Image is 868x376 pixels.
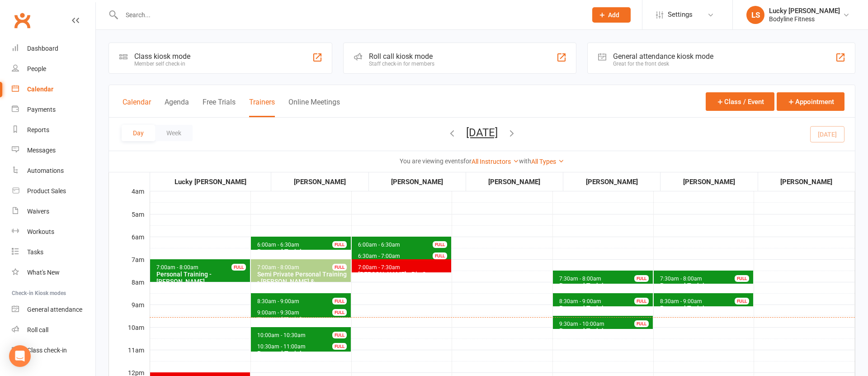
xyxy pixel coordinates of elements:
div: General attendance [27,306,82,313]
button: Calendar [123,98,151,117]
div: FULL [735,275,749,282]
div: Product Sales [27,187,66,195]
div: FULL [332,343,347,350]
span: 10:30am - 11:00am [257,343,306,350]
a: What's New [12,262,95,283]
a: Workouts [12,222,95,242]
span: 6:00am - 6:30am [257,242,300,248]
a: Reports [12,120,95,140]
span: 7:30am - 8:00am [660,276,703,282]
div: Bodyline Fitness [769,15,840,23]
div: Workouts [27,228,54,235]
div: Lucky [PERSON_NAME] [769,7,840,15]
div: 8am [109,277,150,300]
div: Tasks [27,248,43,256]
button: Add [592,7,631,23]
div: FULL [634,298,649,305]
a: Automations [12,161,95,181]
button: Online Meetings [288,98,340,117]
span: 7:00am - 8:00am [156,264,199,271]
a: Roll call [12,320,95,340]
div: Class check-in [27,347,67,354]
div: Roll call [27,326,48,333]
div: Personal Training - [PERSON_NAME] [660,305,752,319]
a: Messages [12,140,95,161]
a: General attendance kiosk mode [12,300,95,320]
a: All Instructors [472,158,519,165]
div: Automations [27,167,64,174]
div: Class kiosk mode [134,52,190,61]
span: 8:30am - 9:00am [559,298,602,305]
button: Trainers [249,98,275,117]
div: FULL [332,241,347,248]
div: LS [746,6,764,24]
div: Personal Training - [PERSON_NAME] [257,248,349,262]
a: Tasks [12,242,95,262]
div: FULL [433,252,447,259]
div: FULL [332,309,347,316]
a: Dashboard [12,38,95,59]
div: People [27,65,46,72]
div: General attendance kiosk mode [613,52,713,61]
div: Payments [27,106,56,113]
div: Personal Training - [PERSON_NAME] [257,316,349,330]
a: Class kiosk mode [12,340,95,361]
div: [PERSON_NAME] [369,176,465,187]
span: 9:00am - 9:30am [257,309,300,316]
a: All Types [531,158,564,165]
div: 9am [109,300,150,323]
div: [PERSON_NAME] - Bio Scan [358,271,450,278]
input: Search... [119,9,580,21]
span: 9:30am - 10:00am [559,321,605,327]
span: Settings [668,5,693,25]
div: Personal Training - [PERSON_NAME] [257,350,349,364]
div: Reports [27,126,49,133]
div: FULL [634,320,649,327]
span: 8:30am - 9:00am [257,298,300,305]
div: FULL [634,275,649,282]
div: Waivers [27,208,49,215]
div: FULL [332,298,347,305]
button: Appointment [777,92,844,111]
div: Calendar [27,86,53,93]
a: Clubworx [11,9,33,32]
a: Payments [12,100,95,120]
span: 6:00am - 6:30am [358,242,401,248]
span: 7:30am - 8:00am [559,276,602,282]
strong: You are viewing events [400,157,463,165]
div: Open Intercom Messenger [9,345,31,367]
div: Member self check-in [134,61,190,67]
div: 10am [109,323,150,345]
div: FULL [433,241,447,248]
div: Lucky [PERSON_NAME] [151,176,270,187]
a: Calendar [12,79,95,100]
button: Agenda [165,98,189,117]
button: Week [155,125,193,141]
span: Add [608,11,619,19]
div: Roll call kiosk mode [369,52,434,61]
div: What's New [27,269,60,276]
strong: for [463,157,472,165]
div: Personal Training - [PERSON_NAME] [559,305,651,319]
div: 7am [109,255,150,277]
div: FULL [231,264,246,271]
strong: with [519,157,531,165]
div: Personal Training - [PERSON_NAME] [559,327,651,342]
div: 6am [109,232,150,255]
div: [PERSON_NAME] [759,176,854,187]
div: Personal Training - [PERSON_NAME] [660,282,752,296]
button: [DATE] [466,126,498,139]
span: 6:30am - 7:00am [358,253,401,259]
div: Personal Training - [PERSON_NAME] [559,282,651,296]
div: Semi Private Personal Training - [PERSON_NAME] & [PERSON_NAME] [257,271,349,292]
div: 5am [109,209,150,232]
button: Class / Event [706,92,774,111]
div: 4am [109,186,150,209]
span: 10:00am - 10:30am [257,332,306,338]
button: Day [122,125,155,141]
div: FULL [735,298,749,305]
div: [PERSON_NAME] [564,176,660,187]
a: People [12,59,95,79]
div: FULL [332,332,347,338]
a: Product Sales [12,181,95,201]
